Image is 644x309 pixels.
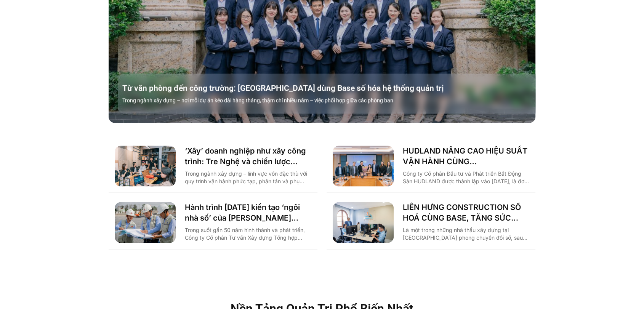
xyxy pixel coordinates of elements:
[333,202,394,243] img: chuyển đổi số liên hưng base
[122,83,540,93] a: Từ văn phòng đến công trường: [GEOGRAPHIC_DATA] dùng Base số hóa hệ thống quản trị
[122,96,540,104] p: Trong ngành xây dựng – nơi mỗi dự án kéo dài hàng tháng, thậm chí nhiều năm – việc phối hợp giữa ...
[403,202,529,223] a: LIÊN HƯNG CONSTRUCTION SỐ HOÁ CÙNG BASE, TĂNG SỨC MẠNH NỘI TẠI KHAI PHÁ THỊ TRƯỜNG [GEOGRAPHIC_DATA]
[185,226,311,242] p: Trong suốt gần 50 năm hình thành và phát triển, Công ty Cổ phần Tư vấn Xây dựng Tổng hợp (Nagecco...
[185,170,311,185] p: Trong ngành xây dựng – lĩnh vực vốn đặc thù với quy trình vận hành phức tạp, phân tán và phụ thuộ...
[403,226,529,242] p: Là một trong những nhà thầu xây dựng tại [GEOGRAPHIC_DATA] phong chuyển đổi số, sau gần [DATE] vậ...
[403,146,529,167] a: HUDLAND NÂNG CAO HIỆU SUẤT VẬN HÀNH CÙNG [DOMAIN_NAME]
[403,170,529,185] p: Công ty Cổ phần Đầu tư và Phát triển Bất Động Sản HUDLAND được thành lập vào [DATE], là đơn vị th...
[185,146,311,167] a: ‘Xây’ doanh nghiệp như xây công trình: Tre Nghệ và chiến lược chuyển đổi từ gốc
[185,202,311,223] a: Hành trình [DATE] kiến tạo ‘ngôi nhà số’ của [PERSON_NAME] cùng [DOMAIN_NAME]: Tiết kiệm 80% thời...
